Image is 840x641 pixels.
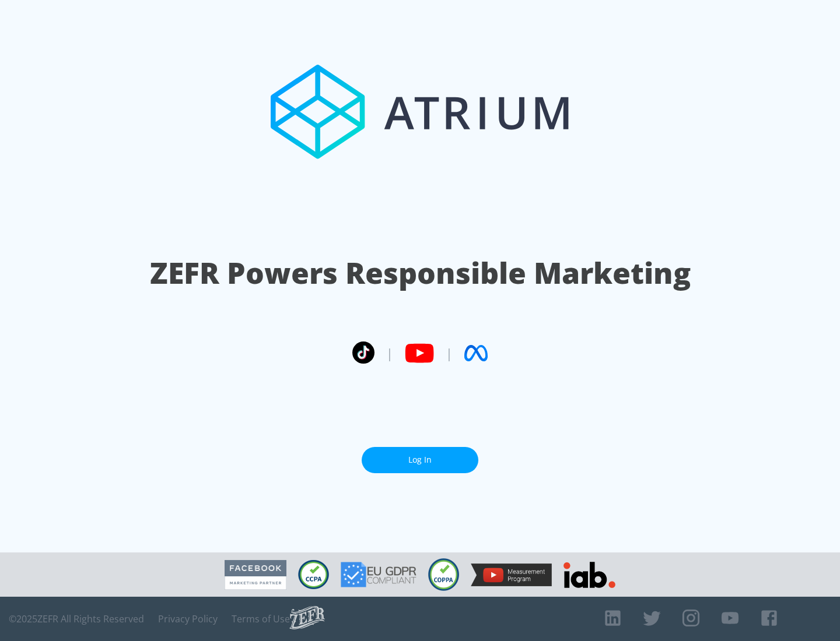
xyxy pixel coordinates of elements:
a: Privacy Policy [158,613,218,625]
img: Facebook Marketing Partner [225,560,286,590]
a: Log In [362,447,478,473]
span: | [386,344,393,362]
a: Terms of Use [232,613,290,625]
img: IAB [563,562,615,588]
span: © 2025 ZEFR All Rights Reserved [9,613,144,625]
img: GDPR Compliant [341,562,416,587]
img: CCPA Compliant [298,560,329,589]
img: COPPA Compliant [428,558,459,591]
h1: ZEFR Powers Responsible Marketing [150,253,691,293]
span: | [446,344,453,362]
img: YouTube Measurement Program [471,563,552,586]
